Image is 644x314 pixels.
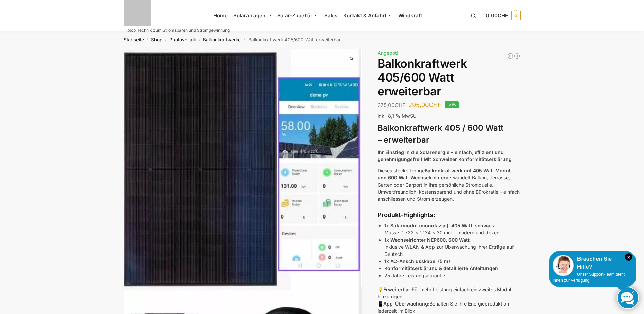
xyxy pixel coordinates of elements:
[144,37,151,43] span: /
[398,12,422,19] span: Windkraft
[383,301,429,307] strong: App-Überwachung:
[378,167,520,203] p: Dieses steckerfertige verwandelt Balkon, Terrasse, Garten oder Carport in Ihre persönliche Stromq...
[274,0,321,31] a: Solar-Zubehör
[378,102,405,108] bdi: 375,00
[383,286,412,292] strong: Erweiterbar:
[553,272,625,283] span: Unser Support-Team steht Ihnen zur Verfügung
[553,255,632,271] div: Brauchen Sie Hilfe?
[231,0,274,31] a: Solaranlagen
[343,12,386,19] span: Kontakt & Anfahrt
[378,113,416,119] span: inkl. 8,1 % MwSt.
[498,12,508,19] span: CHF
[378,168,510,180] strong: Balkonkraftwerk mit 405 Watt Modul und 600 Watt Wechselrichter
[429,101,441,108] span: CHF
[378,149,512,162] strong: Ihr Einstieg in die Solarenergie – einfach, effizient und genehmigungsfrei! Mit Schweizer Konform...
[395,102,405,108] span: CHF
[233,12,265,19] span: Solaranlagen
[196,37,203,43] span: /
[378,123,503,145] strong: Balkonkraftwerk 405 / 600 Watt – erweiterbar
[507,53,514,59] a: Balkonkraftwerk 600/810 Watt Fullblack
[445,101,459,108] span: -21%
[384,222,520,236] p: Masse: 1.722 x 1.134 x 30 mm – modern und dezent
[378,211,435,219] strong: Produkt-Highlights:
[321,0,340,31] a: Sales
[378,50,398,56] span: Angebot!
[384,272,520,279] li: 25 Jahre Leistungsgarantie
[384,258,450,264] strong: 1x AC-Anschlusskabel (5 m)
[169,37,196,42] a: Photovoltaik
[553,255,574,276] img: Customer service
[486,12,508,19] span: 0,00
[340,0,395,31] a: Kontakt & Anfahrt
[384,223,495,228] strong: 1x Solarmodul (monofazial), 405 Watt, schwarz
[151,37,162,42] a: Shop
[486,5,520,26] a: 0,00CHF 0
[384,236,520,258] p: Inklusive WLAN & App zur Überwachung Ihrer Erträge auf Deutsch
[625,253,632,261] i: Schließen
[514,53,520,59] a: 890/600 Watt Solarkraftwerk + 2,7 KW Batteriespeicher Genehmigungsfrei
[111,31,533,49] nav: Breadcrumb
[395,0,431,31] a: Windkraft
[203,37,241,42] a: Balkonkraftwerke
[241,37,248,43] span: /
[361,49,600,287] img: Balkonkraftwerk 405/600 Watt erweiterbar 3
[162,37,169,43] span: /
[124,37,144,42] a: Startseite
[124,28,230,32] p: Tiptop Technik zum Stromsparen und Stromgewinnung
[511,11,521,20] span: 0
[384,237,470,243] strong: 1x Wechselrichter NEP600, 600 Watt
[324,12,338,19] span: Sales
[384,265,498,271] strong: Konformitätserklärung & detaillierte Anleitungen
[277,12,313,19] span: Solar-Zubehör
[378,57,520,98] h1: Balkonkraftwerk 405/600 Watt erweiterbar
[408,101,441,108] bdi: 295,00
